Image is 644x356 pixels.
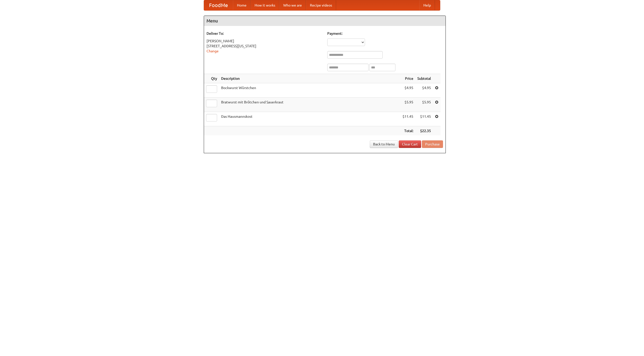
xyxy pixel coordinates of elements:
[400,98,415,112] td: $5.95
[207,31,322,36] h5: Deliver To:
[204,74,219,83] th: Qty
[233,0,251,10] a: Home
[219,98,400,112] td: Bratwurst mit Brötchen und Sauerkraut
[207,44,322,49] div: [STREET_ADDRESS][US_STATE]
[219,112,400,126] td: Das Hausmannskost
[400,74,415,83] th: Price
[327,31,443,36] h5: Payment:
[279,0,306,10] a: Who we are
[419,0,435,10] a: Help
[415,83,433,98] td: $4.95
[400,112,415,126] td: $11.45
[399,140,421,148] a: Clear Cart
[204,16,446,26] h4: Menu
[251,0,279,10] a: How it works
[415,126,433,136] th: $22.35
[422,140,443,148] button: Purchase
[400,83,415,98] td: $4.95
[400,126,415,136] th: Total:
[219,83,400,98] td: Bockwurst Würstchen
[370,140,398,148] a: Back to Menu
[415,98,433,112] td: $5.95
[207,38,322,44] div: [PERSON_NAME]
[415,112,433,126] td: $11.45
[306,0,336,10] a: Recipe videos
[219,74,400,83] th: Description
[207,49,219,53] a: Change
[204,0,233,10] a: FoodMe
[415,74,433,83] th: Subtotal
